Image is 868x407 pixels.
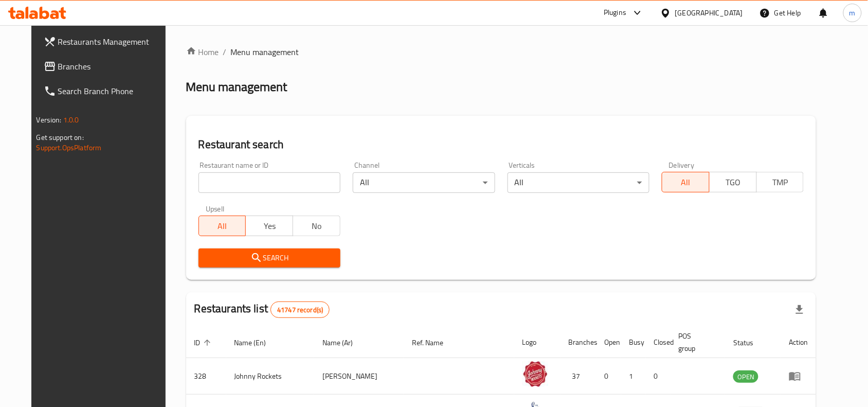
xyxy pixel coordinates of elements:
[186,46,219,58] a: Home
[733,337,767,349] span: Status
[714,175,753,190] span: TGO
[789,370,808,382] div: Menu
[58,36,168,48] span: Restaurants Management
[353,172,495,193] div: All
[508,172,649,193] div: All
[35,79,176,103] a: Search Branch Phone
[37,113,62,127] span: Version:
[198,249,340,268] button: Search
[666,175,706,190] span: All
[198,172,340,193] input: Search for restaurant name or ID..
[756,172,804,192] button: TMP
[203,219,242,234] span: All
[596,358,621,395] td: 0
[234,337,280,349] span: Name (En)
[37,131,84,144] span: Get support on:
[35,29,176,54] a: Restaurants Management
[245,216,293,236] button: Yes
[58,85,168,97] span: Search Branch Phone
[198,216,246,236] button: All
[297,219,336,234] span: No
[194,337,214,349] span: ID
[662,172,710,192] button: All
[733,371,758,383] span: OPEN
[186,79,287,95] h2: Menu management
[37,141,102,154] a: Support.OpsPlatform
[733,370,758,383] div: OPEN
[709,172,757,192] button: TGO
[206,205,225,213] label: Upsell
[675,7,743,19] div: [GEOGRAPHIC_DATA]
[596,327,621,358] th: Open
[186,46,817,58] nav: breadcrumb
[322,337,366,349] span: Name (Ar)
[186,358,226,395] td: 328
[293,216,340,236] button: No
[35,54,176,79] a: Branches
[226,358,315,395] td: Johnny Rockets
[231,46,299,58] span: Menu management
[849,7,856,19] span: m
[514,327,560,358] th: Logo
[250,219,289,234] span: Yes
[679,330,713,355] span: POS group
[63,113,79,127] span: 1.0.0
[560,358,596,395] td: 37
[787,297,812,322] div: Export file
[669,162,695,169] label: Delivery
[207,252,332,264] span: Search
[223,46,227,58] li: /
[314,358,404,395] td: [PERSON_NAME]
[412,337,457,349] span: Ref. Name
[761,175,800,190] span: TMP
[198,137,804,152] h2: Restaurant search
[560,327,596,358] th: Branches
[604,7,626,19] div: Plugins
[646,358,671,395] td: 0
[58,60,168,73] span: Branches
[621,358,646,395] td: 1
[621,327,646,358] th: Busy
[270,302,330,318] div: Total records count
[646,327,671,358] th: Closed
[194,301,330,318] h2: Restaurants list
[271,305,329,315] span: 41747 record(s)
[522,361,548,387] img: Johnny Rockets
[781,327,816,358] th: Action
